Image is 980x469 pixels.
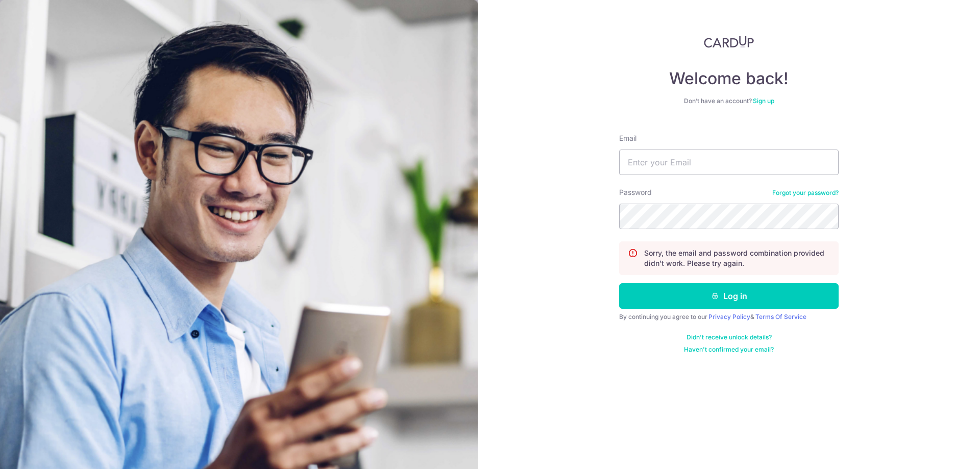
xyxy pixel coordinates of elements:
div: Don’t have an account? [619,97,839,105]
img: CardUp Logo [704,36,754,48]
div: By continuing you agree to our & [619,313,839,321]
a: Sign up [753,97,774,105]
a: Privacy Policy [708,313,750,320]
h4: Welcome back! [619,68,839,89]
label: Email [619,133,636,143]
a: Didn't receive unlock details? [687,333,772,341]
input: Enter your Email [619,150,839,175]
a: Forgot your password? [772,189,839,197]
p: Sorry, the email and password combination provided didn't work. Please try again. [644,248,830,268]
a: Terms Of Service [755,313,806,320]
button: Log in [619,283,839,309]
label: Password [619,187,652,198]
a: Haven't confirmed your email? [684,345,774,354]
